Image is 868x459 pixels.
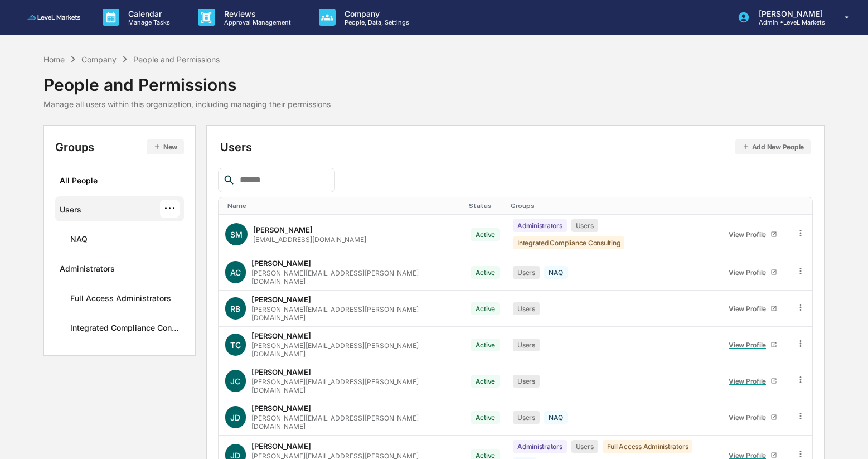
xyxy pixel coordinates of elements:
[724,300,782,317] a: View Profile
[724,226,782,243] a: View Profile
[251,414,457,431] div: [PERSON_NAME][EMAIL_ADDRESS][PERSON_NAME][DOMAIN_NAME]
[251,269,457,286] div: [PERSON_NAME][EMAIL_ADDRESS][PERSON_NAME][DOMAIN_NAME]
[251,368,311,376] div: [PERSON_NAME]
[215,9,297,18] p: Reviews
[70,323,180,336] div: Integrated Compliance Consulting
[251,341,457,358] div: [PERSON_NAME][EMAIL_ADDRESS][PERSON_NAME][DOMAIN_NAME]
[133,55,220,64] div: People and Permissions
[70,293,171,307] div: Full Access Administrators
[571,440,598,453] div: Users
[230,340,241,350] span: TC
[336,18,415,26] p: People, Data, Settings
[724,264,782,281] a: View Profile
[724,409,782,426] a: View Profile
[119,9,176,18] p: Calendar
[220,139,811,154] div: Users
[230,268,241,277] span: AC
[251,331,311,340] div: [PERSON_NAME]
[513,236,624,249] div: Integrated Compliance Consulting
[27,15,80,20] img: logo
[511,202,712,210] div: Toggle SortBy
[230,304,240,313] span: RB
[251,404,311,413] div: [PERSON_NAME]
[60,171,180,190] div: All People
[471,339,500,351] div: Active
[729,230,770,239] div: View Profile
[253,225,313,234] div: [PERSON_NAME]
[160,200,180,218] div: ···
[513,266,540,279] div: Users
[571,219,598,232] div: Users
[336,9,415,18] p: Company
[471,302,500,315] div: Active
[60,264,115,277] div: Administrators
[60,205,81,218] div: Users
[147,139,184,154] button: New
[43,55,65,64] div: Home
[55,139,184,154] div: Groups
[544,266,568,279] div: NAQ
[729,377,770,385] div: View Profile
[513,375,540,388] div: Users
[729,268,770,277] div: View Profile
[603,440,693,453] div: Full Access Administrators
[251,305,457,322] div: [PERSON_NAME][EMAIL_ADDRESS][PERSON_NAME][DOMAIN_NAME]
[722,202,784,210] div: Toggle SortBy
[119,18,176,26] p: Manage Tasks
[724,373,782,390] a: View Profile
[513,302,540,315] div: Users
[70,234,88,248] div: NAQ
[251,259,311,268] div: [PERSON_NAME]
[832,422,862,452] iframe: Open customer support
[729,341,770,349] div: View Profile
[253,235,366,244] div: [EMAIL_ADDRESS][DOMAIN_NAME]
[513,411,540,424] div: Users
[798,202,808,210] div: Toggle SortBy
[513,440,567,453] div: Administrators
[227,202,460,210] div: Toggle SortBy
[544,411,568,424] div: NAQ
[750,18,828,26] p: Admin • LeveL Markets
[513,219,567,232] div: Administrators
[729,413,770,422] div: View Profile
[735,139,811,154] button: Add New People
[513,339,540,351] div: Users
[750,9,828,18] p: [PERSON_NAME]
[230,413,240,422] span: JD
[251,378,457,394] div: [PERSON_NAME][EMAIL_ADDRESS][PERSON_NAME][DOMAIN_NAME]
[230,230,243,239] span: SM
[43,66,331,95] div: People and Permissions
[471,228,500,241] div: Active
[251,295,311,304] div: [PERSON_NAME]
[215,18,297,26] p: Approval Management
[471,266,500,279] div: Active
[471,375,500,388] div: Active
[724,336,782,354] a: View Profile
[471,411,500,424] div: Active
[81,55,117,64] div: Company
[230,376,240,386] span: JC
[469,202,502,210] div: Toggle SortBy
[251,442,311,451] div: [PERSON_NAME]
[43,99,331,109] div: Manage all users within this organization, including managing their permissions
[729,305,770,313] div: View Profile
